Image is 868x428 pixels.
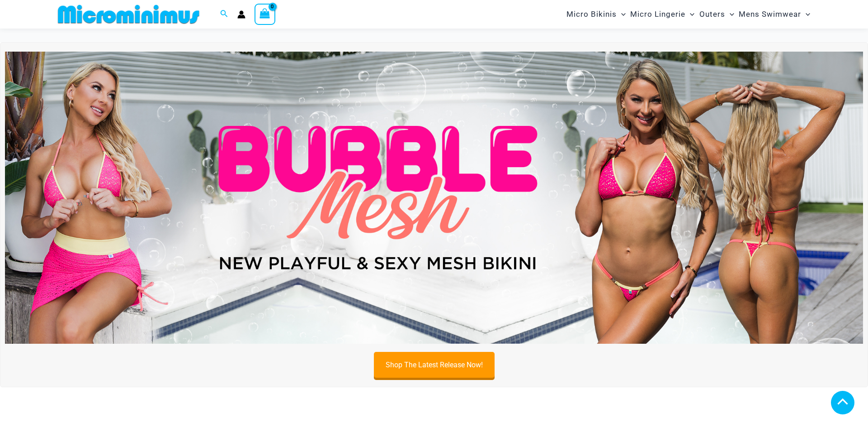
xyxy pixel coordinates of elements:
span: Menu Toggle [725,3,734,26]
a: Micro BikinisMenu ToggleMenu Toggle [564,3,628,26]
span: Mens Swimwear [739,3,801,26]
a: Micro LingerieMenu ToggleMenu Toggle [628,3,697,26]
span: Micro Bikinis [566,3,617,26]
span: Menu Toggle [617,3,626,26]
img: Bubble Mesh Highlight Pink [5,52,863,344]
a: Mens SwimwearMenu ToggleMenu Toggle [736,3,812,26]
nav: Site Navigation [563,1,814,27]
span: Outers [699,3,725,26]
a: Account icon link [237,10,245,19]
span: Menu Toggle [685,3,694,26]
a: Search icon link [220,9,228,20]
span: Micro Lingerie [630,3,685,26]
a: Shop The Latest Release Now! [374,352,495,378]
img: MM SHOP LOGO FLAT [54,4,203,24]
span: Menu Toggle [801,3,810,26]
a: OutersMenu ToggleMenu Toggle [697,3,736,26]
a: View Shopping Cart, empty [255,4,275,24]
